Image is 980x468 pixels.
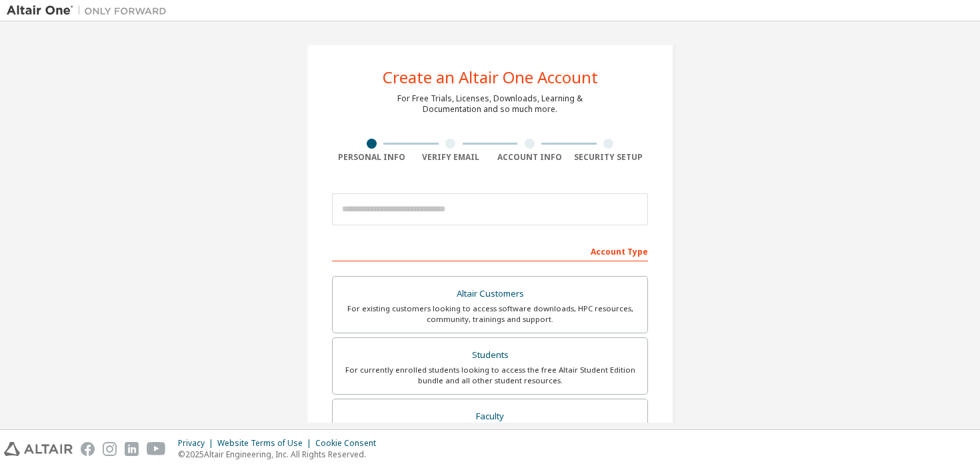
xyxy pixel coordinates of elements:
div: Faculty [341,407,639,426]
div: Create an Altair One Account [383,69,598,85]
div: Account Type [332,240,648,261]
div: Verify Email [411,152,491,163]
div: Personal Info [332,152,411,163]
img: Altair One [7,4,173,17]
div: Website Terms of Use [217,438,315,449]
p: © 2025 Altair Engineering, Inc. All Rights Reserved. [178,449,384,460]
img: instagram.svg [103,442,117,456]
div: Cookie Consent [315,438,384,449]
img: altair_logo.svg [4,442,73,456]
img: youtube.svg [147,442,166,456]
div: For Free Trials, Licenses, Downloads, Learning & Documentation and so much more. [397,93,583,115]
div: Students [341,346,639,365]
img: linkedin.svg [125,442,139,456]
div: Privacy [178,438,217,449]
div: Security Setup [569,152,649,163]
img: facebook.svg [81,442,95,456]
div: Altair Customers [341,285,639,303]
div: Account Info [490,152,569,163]
div: For existing customers looking to access software downloads, HPC resources, community, trainings ... [341,303,639,325]
div: For currently enrolled students looking to access the free Altair Student Edition bundle and all ... [341,365,639,386]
